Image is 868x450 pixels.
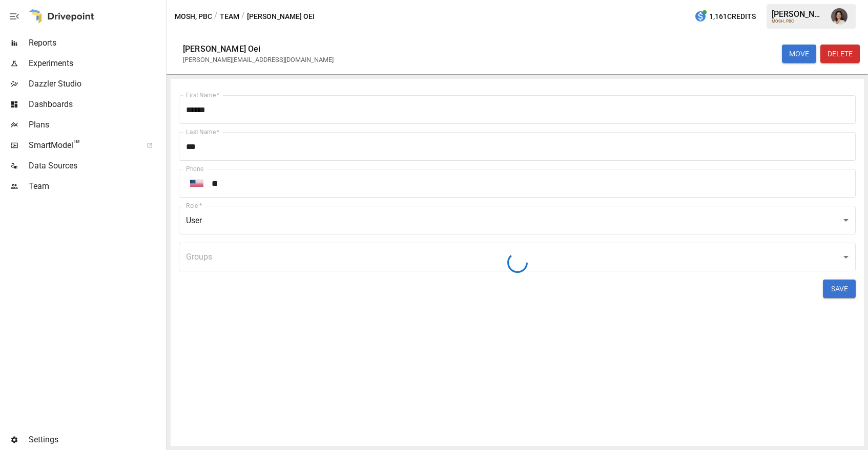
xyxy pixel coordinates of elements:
[831,8,848,25] img: Franziska Ibscher
[186,164,203,173] label: Phone
[29,180,164,192] span: Team
[709,10,756,23] span: 1,161 Credits
[29,119,164,131] span: Plans
[29,160,164,172] span: Data Sources
[183,44,261,54] div: [PERSON_NAME] Oei
[214,10,218,23] div: /
[29,78,164,90] span: Dazzler Studio
[186,127,219,136] label: Last Name
[186,91,219,99] label: First Name
[29,98,164,111] span: Dashboards
[29,434,164,446] span: Settings
[220,10,239,23] button: Team
[241,10,245,23] div: /
[772,9,825,19] div: [PERSON_NAME]
[29,57,164,70] span: Experiments
[772,19,825,24] div: MOSH, PBC
[186,201,202,210] label: Role
[820,45,860,63] button: DELETE
[175,10,212,23] button: MOSH, PBC
[73,138,80,151] span: ™
[690,7,760,26] button: 1,161Credits
[29,139,135,152] span: SmartModel
[29,37,164,49] span: Reports
[183,56,334,63] div: [PERSON_NAME][EMAIL_ADDRESS][DOMAIN_NAME]
[825,2,854,31] button: Franziska Ibscher
[782,45,816,63] button: MOVE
